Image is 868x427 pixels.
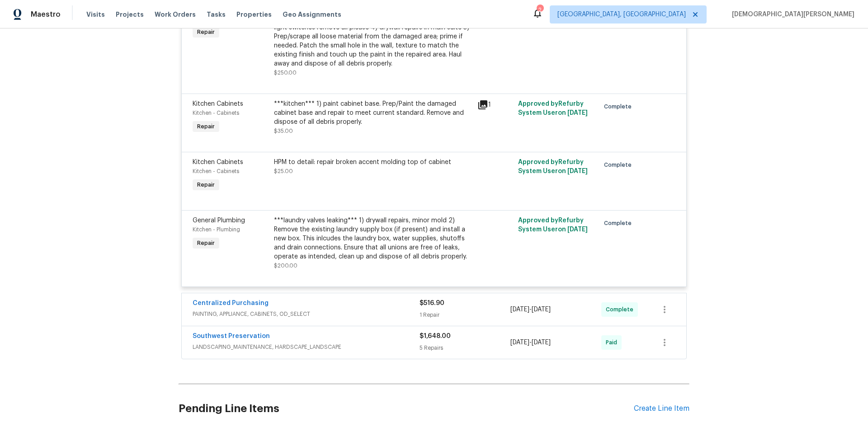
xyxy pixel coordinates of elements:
[193,333,270,339] a: Southwest Preservation
[207,11,226,18] span: Tasks
[420,333,451,339] span: $1,648.00
[193,227,240,232] span: Kitchen - Plumbing
[193,122,218,131] span: Repair
[193,217,245,224] span: General Plumbing
[537,5,543,14] div: 2
[116,10,144,19] span: Projects
[31,10,61,19] span: Maestro
[274,169,293,174] span: $25.00
[274,158,472,167] div: HPM to detail: repair broken accent molding top of cabinet
[604,102,635,111] span: Complete
[193,110,239,116] span: Kitchen - Cabinets
[510,306,529,313] span: [DATE]
[532,339,551,346] span: [DATE]
[283,10,341,19] span: Geo Assignments
[274,263,297,268] span: $200.00
[236,10,272,19] span: Properties
[518,217,588,233] span: Approved by Refurby System User on
[420,300,444,306] span: $516.90
[420,310,510,319] div: 1 Repair
[606,338,621,347] span: Paid
[510,305,551,314] span: -
[557,10,686,19] span: [GEOGRAPHIC_DATA], [GEOGRAPHIC_DATA]
[604,160,635,169] span: Complete
[567,110,588,116] span: [DATE]
[193,169,239,174] span: Kitchen - Cabinets
[193,101,243,107] span: Kitchen Cabinets
[567,226,588,233] span: [DATE]
[518,101,588,116] span: Approved by Refurby System User on
[193,300,269,306] a: Centralized Purchasing
[518,159,588,174] span: Approved by Refurby System User on
[274,70,297,75] span: $250.00
[510,339,529,346] span: [DATE]
[274,128,293,134] span: $35.00
[634,404,689,413] div: Create Line Item
[274,99,472,127] div: ***kitchen*** 1) paint cabinet base. Prep/Paint the damaged cabinet base and repair to meet curre...
[510,338,551,347] span: -
[532,306,551,313] span: [DATE]
[155,10,196,19] span: Work Orders
[728,10,854,19] span: [DEMOGRAPHIC_DATA][PERSON_NAME]
[193,180,218,189] span: Repair
[193,28,218,37] span: Repair
[193,159,243,165] span: Kitchen Cabinets
[193,343,420,352] span: LANDSCAPING_MAINTENANCE, HARDSCAPE_LANDSCAPE
[604,219,635,228] span: Complete
[567,168,588,174] span: [DATE]
[193,239,218,248] span: Repair
[193,310,420,319] span: PAINTING, APPLIANCE, CABINETS, OD_SELECT
[274,216,472,261] div: ***laundry valves leaking*** 1) drywall repairs, minor mold 2) Remove the existing laundry supply...
[606,305,637,314] span: Complete
[86,10,105,19] span: Visits
[420,343,510,352] div: 5 Repairs
[477,99,513,110] div: 1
